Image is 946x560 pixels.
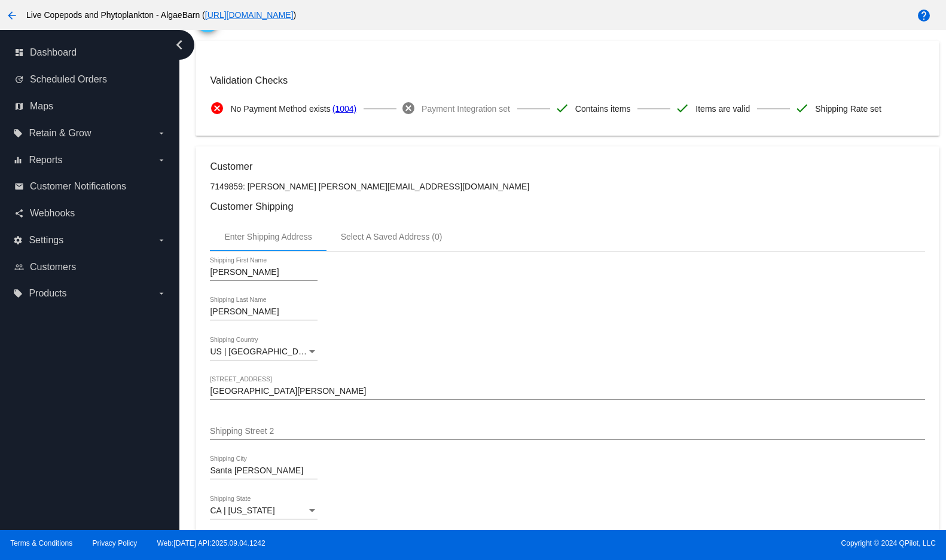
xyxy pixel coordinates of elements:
span: Webhooks [30,208,75,219]
span: Payment Integration set [422,96,510,121]
mat-select: Shipping Country [210,347,318,357]
i: share [14,209,24,218]
i: dashboard [14,48,24,57]
input: Shipping City [210,466,318,476]
a: dashboard Dashboard [14,43,166,62]
mat-select: Shipping State [210,506,318,516]
span: Dashboard [30,47,77,58]
i: settings [13,235,23,245]
a: Terms & Conditions [10,539,72,547]
a: Web:[DATE] API:2025.09.04.1242 [157,539,266,547]
i: arrow_drop_down [157,289,166,298]
i: local_offer [13,289,23,298]
input: Shipping Street 1 [210,387,924,396]
span: Products [29,288,66,299]
a: Privacy Policy [93,539,138,547]
i: email [14,182,24,191]
i: arrow_drop_down [157,235,166,245]
h3: Validation Checks [210,75,924,86]
span: CA | [US_STATE] [210,506,274,515]
a: people_outline Customers [14,258,166,277]
a: email Customer Notifications [14,177,166,196]
a: (1004) [332,96,356,121]
mat-icon: arrow_back [5,8,19,23]
span: Maps [30,101,53,112]
i: equalizer [13,155,23,165]
span: US | [GEOGRAPHIC_DATA] [210,347,316,356]
a: map Maps [14,97,166,116]
span: Customers [30,262,76,273]
a: [URL][DOMAIN_NAME] [205,10,294,20]
i: people_outline [14,262,24,272]
input: Shipping Last Name [210,307,318,317]
span: Live Copepods and Phytoplankton - AlgaeBarn ( ) [26,10,296,20]
div: Enter Shipping Address [224,232,312,241]
i: arrow_drop_down [157,128,166,138]
input: Shipping First Name [210,268,318,277]
i: arrow_drop_down [157,155,166,165]
i: update [14,75,24,84]
i: chevron_left [170,35,189,54]
mat-icon: check [675,101,689,115]
h3: Customer [210,161,924,172]
span: Items are valid [695,96,750,121]
i: map [14,102,24,111]
a: update Scheduled Orders [14,70,166,89]
a: share Webhooks [14,204,166,223]
div: Select A Saved Address (0) [341,232,443,241]
mat-icon: cancel [401,101,416,115]
span: Retain & Grow [29,128,91,139]
i: local_offer [13,128,23,138]
mat-icon: check [795,101,809,115]
p: 7149859: [PERSON_NAME] [PERSON_NAME][EMAIL_ADDRESS][DOMAIN_NAME] [210,182,924,191]
span: No Payment Method exists [230,96,330,121]
span: Scheduled Orders [30,74,107,85]
span: Customer Notifications [30,181,126,192]
span: Contains items [575,96,631,121]
input: Shipping Street 2 [210,427,924,436]
span: Reports [29,155,62,166]
span: Settings [29,235,63,246]
span: Shipping Rate set [815,96,881,121]
mat-icon: cancel [210,101,224,115]
mat-icon: check [555,101,569,115]
mat-icon: help [917,8,931,23]
h3: Customer Shipping [210,201,924,212]
span: Copyright © 2024 QPilot, LLC [483,539,936,547]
